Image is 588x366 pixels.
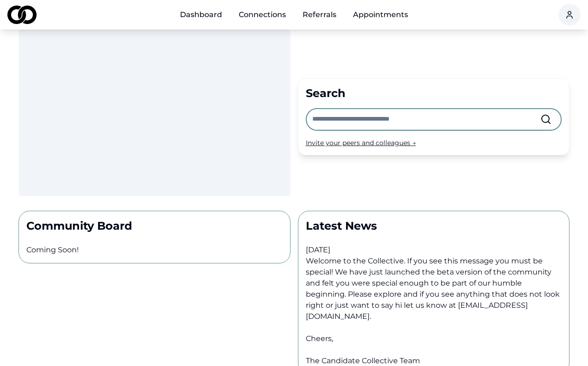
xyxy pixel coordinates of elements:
[295,6,344,24] a: Referrals
[173,6,415,24] nav: Main
[231,6,293,24] a: Connections
[306,138,562,147] div: Invite your peers and colleagues →
[26,219,283,233] p: Community Board
[306,219,562,233] p: Latest News
[346,6,415,24] a: Appointments
[306,86,562,101] div: Search
[26,244,283,256] p: Coming Soon!
[173,6,229,24] a: Dashboard
[7,6,37,24] img: logo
